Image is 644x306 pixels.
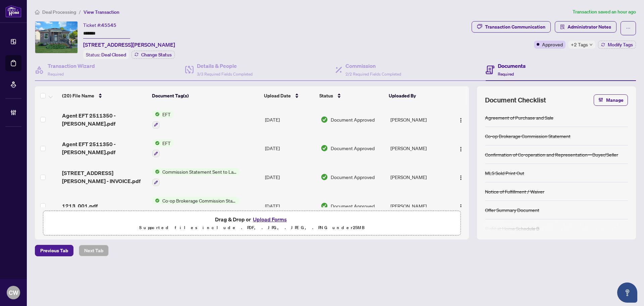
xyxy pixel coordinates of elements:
button: Status IconEFT [152,139,173,158]
div: Ticket #: [83,21,116,29]
span: 3/3 Required Fields Completed [197,72,253,77]
img: Logo [458,204,464,209]
button: Change Status [131,51,175,59]
span: Upload Date [264,92,291,99]
li: / [79,8,81,16]
img: IMG-X12296867_1.jpg [35,21,77,53]
span: Agent EFT 2511350 - [PERSON_NAME].pdf [62,112,147,128]
span: Co-op Brokerage Commission Statement [160,197,239,204]
button: Status IconCommission Statement Sent to Lawyer [152,168,239,186]
td: [PERSON_NAME] [388,105,449,134]
img: Status Icon [152,139,160,147]
img: Logo [458,175,464,180]
span: Document Approved [331,202,375,210]
td: [PERSON_NAME] [388,163,449,191]
span: Document Checklist [485,95,546,105]
th: Uploaded By [386,86,447,105]
span: Required [498,72,514,77]
button: Modify Tags [598,41,636,49]
span: Deal Processing [42,9,76,15]
div: Confirmation of Co-operation and Representation—Buyer/Seller [485,151,618,158]
h4: Commission [345,62,401,70]
div: Status: [83,50,129,59]
span: home [35,10,40,14]
td: [DATE] [262,191,318,220]
span: Change Status [141,52,172,57]
button: Logo [455,172,466,182]
span: Approved [542,41,563,48]
span: EFT [160,139,173,147]
span: EFT [160,111,173,118]
span: Commission Statement Sent to Lawyer [160,168,239,175]
span: Administrator Notes [568,21,611,32]
span: +2 Tags [571,41,588,48]
img: Logo [458,118,464,123]
h4: Documents [498,62,526,70]
div: Transaction Communication [485,21,545,32]
div: Offer Summary Document [485,206,539,214]
img: Document Status [321,173,328,181]
button: Previous Tab [35,245,73,256]
button: Logo [455,201,466,211]
span: Document Approved [331,116,375,123]
button: Manage [594,94,628,106]
span: Required [48,72,64,77]
img: Status Icon [152,111,160,118]
span: Drag & Drop orUpload FormsSupported files include .PDF, .JPG, .JPEG, .PNG under25MB [43,211,461,236]
span: View Transaction [84,9,119,15]
img: Document Status [321,144,328,152]
span: Document Approved [331,144,375,152]
span: [STREET_ADDRESS][PERSON_NAME] [83,41,175,49]
span: [STREET_ADDRESS][PERSON_NAME] - INVOICE.pdf [62,169,147,185]
td: [DATE] [262,134,318,163]
span: CW [9,288,18,297]
span: Previous Tab [40,245,68,256]
button: Status IconEFT [152,111,173,129]
h4: Transaction Wizard [48,62,95,70]
span: Modify Tags [608,42,633,47]
td: [PERSON_NAME] [388,134,449,163]
button: Administrator Notes [555,21,616,33]
button: Status IconCo-op Brokerage Commission Statement [152,197,239,215]
p: Supported files include .PDF, .JPG, .JPEG, .PNG under 25 MB [47,224,457,232]
button: Upload Forms [251,215,289,224]
img: Status Icon [152,197,160,204]
button: Next Tab [79,245,109,256]
span: Status [319,92,333,99]
article: Transaction saved an hour ago [573,8,636,16]
span: down [589,43,593,46]
div: Co-op Brokerage Commission Statement [485,132,571,140]
span: Agent EFT 2511350 - [PERSON_NAME].pdf [62,140,147,156]
td: [PERSON_NAME] [388,191,449,220]
div: Agreement of Purchase and Sale [485,114,553,121]
div: Notice of Fulfillment / Waiver [485,188,544,195]
th: Status [317,86,386,105]
span: Drag & Drop or [215,215,289,224]
button: Transaction Communication [472,21,551,33]
span: ellipsis [626,26,631,31]
img: Document Status [321,202,328,210]
h4: Details & People [197,62,253,70]
img: Document Status [321,116,328,123]
img: Status Icon [152,168,160,175]
td: [DATE] [262,105,318,134]
th: Document Tag(s) [149,86,262,105]
button: Logo [455,114,466,125]
span: Manage [606,95,624,105]
th: (20) File Name [59,86,149,105]
span: Deal Closed [101,52,126,58]
div: MLS Sold Print Out [485,169,524,177]
span: (20) File Name [62,92,94,99]
td: [DATE] [262,163,318,191]
th: Upload Date [261,86,317,105]
span: 1213_001.pdf [62,202,98,210]
button: Open asap [617,282,637,303]
span: 2/2 Required Fields Completed [345,72,401,77]
img: Logo [458,146,464,152]
span: 45545 [101,22,116,28]
img: logo [5,5,21,17]
span: solution [560,25,565,29]
button: Logo [455,143,466,154]
span: Document Approved [331,173,375,181]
